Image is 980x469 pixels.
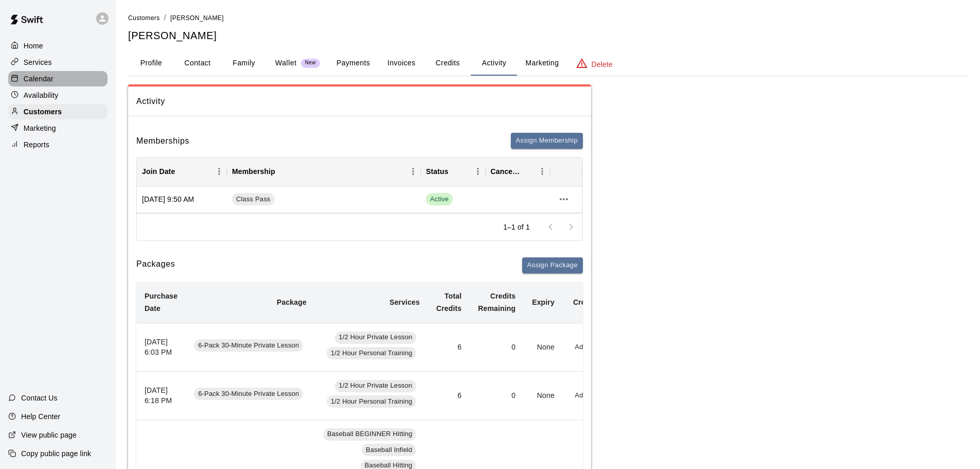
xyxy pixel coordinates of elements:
[8,71,108,86] a: Calendar
[21,393,58,403] p: Contact Us
[227,157,421,186] div: Membership
[426,157,449,186] div: Status
[571,339,592,355] button: Add
[194,389,303,399] span: 6-Pack 30-Minute Private Lesson
[424,51,471,76] button: Credits
[24,107,62,117] p: Customers
[470,323,524,371] td: 0
[128,12,968,24] nav: breadcrumb
[511,133,583,149] button: Assign Membership
[573,298,623,306] b: Credit Actions
[277,298,307,306] b: Package
[175,164,189,179] button: Sort
[571,388,592,404] button: Add
[478,292,515,312] b: Credits Remaining
[8,137,108,152] a: Reports
[335,381,417,391] span: 1/2 Hour Private Lesson
[128,13,160,22] a: Customers
[532,298,555,306] b: Expiry
[486,157,550,186] div: Cancel Date
[137,186,227,213] div: [DATE] 9:50 AM
[378,51,424,76] button: Invoices
[194,342,307,351] a: 6-Pack 30-Minute Private Lesson
[275,58,297,68] p: Wallet
[428,371,470,420] td: 6
[128,29,968,43] h5: [PERSON_NAME]
[142,157,175,186] div: Join Date
[24,140,49,150] p: Reports
[426,193,453,205] span: Active
[491,157,521,186] div: Cancel Date
[8,55,108,70] a: Services
[328,51,378,76] button: Payments
[24,74,54,84] p: Calendar
[136,257,175,273] h6: Packages
[522,257,583,273] button: Assign Package
[327,397,417,407] span: 1/2 Hour Personal Training
[449,164,463,179] button: Sort
[136,95,583,108] span: Activity
[137,157,227,186] div: Join Date
[275,164,290,179] button: Sort
[194,391,307,399] a: 6-Pack 30-Minute Private Lesson
[503,222,530,232] p: 1–1 of 1
[194,341,303,351] span: 6-Pack 30-Minute Private Lesson
[8,120,108,136] a: Marketing
[24,123,56,133] p: Marketing
[555,190,573,208] button: more actions
[428,323,470,371] td: 6
[592,59,613,70] p: Delete
[362,445,417,455] span: Baseball Infield
[24,57,52,67] p: Services
[24,90,59,100] p: Availability
[136,323,186,371] th: [DATE] 6:03 PM
[128,51,968,76] div: basic tabs example
[436,292,461,312] b: Total Credits
[421,157,486,186] div: Status
[327,349,417,358] span: 1/2 Hour Personal Training
[128,14,160,22] span: Customers
[24,41,43,51] p: Home
[164,12,166,23] li: /
[534,164,550,179] button: Menu
[232,157,275,186] div: Membership
[232,195,275,204] span: Class Pass
[470,164,486,179] button: Menu
[470,371,524,420] td: 0
[301,60,320,66] span: New
[8,104,108,119] a: Customers
[21,448,91,459] p: Copy public page link
[471,51,517,76] button: Activity
[211,164,227,179] button: Menu
[21,430,77,440] p: View public page
[21,411,60,422] p: Help Center
[405,164,421,179] button: Menu
[323,429,417,439] span: Baseball BEGINNER Hitting
[389,298,420,306] b: Services
[232,193,278,205] a: Class Pass
[524,323,563,371] td: None
[174,51,221,76] button: Contact
[335,333,417,342] span: 1/2 Hour Private Lesson
[426,195,453,204] span: Active
[170,14,224,22] span: [PERSON_NAME]
[8,88,108,103] a: Availability
[128,51,174,76] button: Profile
[136,371,186,420] th: [DATE] 6:18 PM
[524,371,563,420] td: None
[221,51,267,76] button: Family
[136,134,189,148] h6: Memberships
[8,38,108,54] a: Home
[145,292,177,312] b: Purchase Date
[517,51,567,76] button: Marketing
[520,164,534,179] button: Sort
